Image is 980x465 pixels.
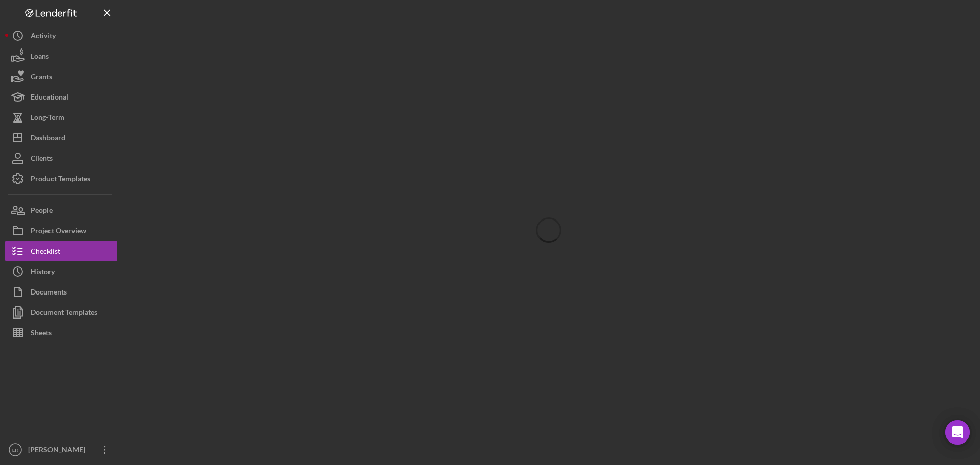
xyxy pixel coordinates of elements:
div: Project Overview [31,221,86,243]
button: Loans [5,46,117,66]
div: People [31,200,53,223]
button: Document Templates [5,302,117,323]
div: Document Templates [31,302,97,325]
button: Dashboard [5,128,117,148]
button: LR[PERSON_NAME] [5,439,117,460]
div: Documents [31,282,67,305]
button: Activity [5,26,117,46]
button: History [5,261,117,282]
div: Educational [31,87,68,110]
div: Dashboard [31,128,65,151]
button: Project Overview [5,221,117,241]
div: Grants [31,66,52,89]
div: History [31,261,55,284]
text: LR [12,447,18,453]
div: Product Templates [31,168,90,191]
button: Product Templates [5,168,117,189]
div: Long-Term [31,107,64,130]
button: People [5,200,117,221]
button: Grants [5,66,117,87]
button: Clients [5,148,117,168]
div: Activity [31,26,56,48]
div: Checklist [31,241,60,264]
div: Clients [31,148,53,171]
button: Long-Term [5,107,117,128]
div: Open Intercom Messenger [945,420,970,445]
div: [PERSON_NAME] [26,439,92,462]
button: Documents [5,282,117,302]
div: Loans [31,46,49,69]
div: Sheets [31,323,52,346]
button: Sheets [5,323,117,343]
button: Educational [5,87,117,107]
button: Checklist [5,241,117,261]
